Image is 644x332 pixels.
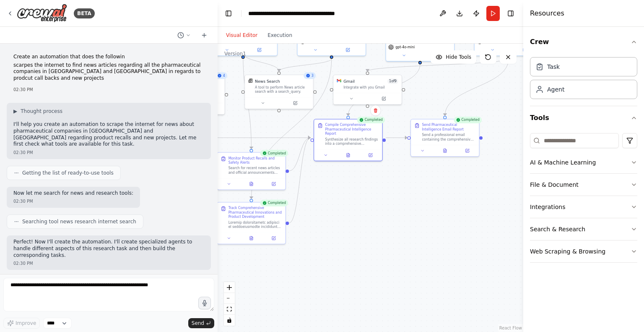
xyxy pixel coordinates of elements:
button: Switch to previous chat [174,30,194,40]
span: 3 [312,73,314,78]
button: Open in side panel [368,95,400,102]
img: SerplyNewsSearchTool [248,78,253,83]
div: Completed [357,117,385,123]
div: 02:30 PM [13,149,204,156]
p: I'll help you create an automation to scrape the internet for news about pharmaceutical companies... [13,121,204,147]
p: Create an automation that does the followin [13,54,204,60]
button: Execution [262,30,297,40]
div: Crew [530,54,637,106]
div: Agent [547,85,564,94]
nav: breadcrumb [248,9,335,18]
span: Getting the list of ready-to-use tools [22,170,114,176]
div: Track Comprehensive Pharmaceutical Innovations and Product Development [229,206,282,219]
div: Synthesize all research findings into a comprehensive pharmaceutical industry intelligence report... [325,137,379,146]
button: Open in side panel [509,47,540,53]
span: gpt-4o-mini [484,39,503,44]
button: Start a new chat [197,30,211,40]
button: Improve [3,318,40,329]
div: gpt-4o-mini [297,8,366,56]
button: File & Document [530,174,637,196]
button: Open in side panel [244,47,275,53]
button: View output [433,147,457,154]
div: Search the internet with Serper [166,78,221,89]
button: Tools [530,106,637,130]
button: View output [240,180,263,187]
button: Integrations [530,196,637,218]
button: Open in side panel [280,100,311,107]
div: BETA [74,8,95,18]
div: Search for recent news articles and official announcements regarding pharmaceutical product recal... [229,166,282,175]
button: Web Scraping & Browsing [530,241,637,262]
div: A tool that can be used to search the internet with a search_query. Supports different search typ... [166,91,221,99]
button: Search & Research [530,218,637,240]
g: Edge from 5195e6bd-f95a-4996-93c1-f9ec04a12d29 to ddcaa953-ccf0-43fa-98a7-081b4867b0d8 [289,135,310,173]
div: News Search [255,78,280,84]
p: Now let me search for news and research tools: [13,190,133,197]
button: Open in side panel [458,147,477,154]
button: View output [240,235,263,242]
button: Open in side panel [264,180,283,187]
h4: Resources [530,8,564,18]
button: Crew [530,30,637,54]
button: Open in side panel [361,152,380,159]
div: CompletedSend Pharmaceutical Intelligence Email ReportSend a professional email containing the co... [410,119,480,157]
g: Edge from 8cc9f46c-b31a-4795-b973-a24d8bde6b63 to 1e0f824a-0679-4912-a28f-d78f534326b4 [240,53,282,71]
span: Number of enabled actions [387,78,398,84]
button: fit view [224,304,235,315]
button: toggle interactivity [224,315,235,326]
g: Edge from ddcaa953-ccf0-43fa-98a7-081b4867b0d8 to 4415bf18-ea60-4578-8135-14a8190bcb27 [386,135,407,140]
g: Edge from 2db27b1e-4f90-4066-a590-93e572684005 to f0fc43f1-91ae-4c45-999b-03b56fb01c41 [249,59,335,199]
div: A tool to perform News article search with a search_query. [255,85,310,94]
button: Hide right sidebar [505,8,517,19]
a: React Flow attribution [499,326,522,330]
span: gpt-4o-mini [307,39,326,44]
span: gpt-4o-mini [218,39,238,44]
div: CompletedMonitor Product Recalls and Safety AlertsSearch for recent news articles and official an... [217,152,286,190]
g: Edge from 3d4cfea5-f236-4ad8-8be7-ca8bd3e6384f to 045c694e-d3f7-40dc-877b-f7c0ac3262f5 [365,59,512,71]
span: Hide Tools [446,54,471,60]
span: ▶ [13,108,17,115]
g: Edge from 3d4cfea5-f236-4ad8-8be7-ca8bd3e6384f to 4415bf18-ea60-4578-8135-14a8190bcb27 [442,59,512,116]
div: CompletedCompile Comprehensive Pharmaceutical Intelligence ReportSynthesize all research findings... [314,119,383,161]
button: View output [336,152,360,159]
button: ▶Thought process [13,108,62,115]
div: Integrate with you Gmail [343,85,398,90]
span: Send [192,320,204,327]
img: Logo [17,4,67,23]
span: Improve [16,320,36,327]
div: 3SerplyNewsSearchToolNews SearchA tool to perform News article search with a search_query. [244,75,314,109]
g: Edge from 2db27b1e-4f90-4066-a590-93e572684005 to 1e0f824a-0679-4912-a28f-d78f534326b4 [276,59,335,71]
button: zoom out [224,293,235,304]
g: Edge from a324845b-8053-435f-8356-1e6a5bff1c3f to ddcaa953-ccf0-43fa-98a7-081b4867b0d8 [192,135,311,140]
div: Completed [260,200,288,207]
button: Visual Editor [221,30,262,40]
img: Gmail [337,78,341,83]
div: Tools [530,130,637,269]
div: Completed [260,150,288,157]
button: Delete node [370,105,381,116]
button: Open in side panel [191,105,223,112]
div: GmailGmail1of9Integrate with you Gmail [333,75,402,105]
button: Hide Tools [431,50,476,64]
button: AI & Machine Learning [530,152,637,173]
div: Gmail [343,78,355,84]
div: Task [547,63,560,71]
button: zoom in [224,282,235,293]
div: Loremip dolorsitametc adipisci el seddoeiusmodte incididuntu, lab etdolor magnaaliqua, eni admini... [229,220,282,229]
div: 02:30 PM [13,260,204,267]
div: React Flow controls [224,282,235,326]
p: Perfect! Now I'll create the automation. I'll create specialized agents to handle different aspec... [13,239,204,259]
button: Open in side panel [421,52,452,59]
span: 4 [223,73,225,78]
div: Send Pharmaceutical Intelligence Email Report [422,123,476,131]
span: Thought process [21,108,62,115]
g: Edge from 3793e544-8dfd-452c-825e-83dd3f4fdd8f to ddcaa953-ccf0-43fa-98a7-081b4867b0d8 [345,64,423,116]
div: Send a professional email containing the comprehensive pharmaceutical intelligence report about A... [422,133,476,141]
li: scarpes the internet to find news articles regarding all the pharmaceutical companies in [GEOGRAP... [13,62,204,82]
div: Compile Comprehensive Pharmaceutical Intelligence Report [325,123,379,136]
div: 02:30 PM [13,86,204,93]
div: Monitor Product Recalls and Safety Alerts [229,156,282,165]
button: Open in side panel [264,235,283,242]
div: 02:30 PM [13,198,133,204]
div: Completed [454,117,482,123]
